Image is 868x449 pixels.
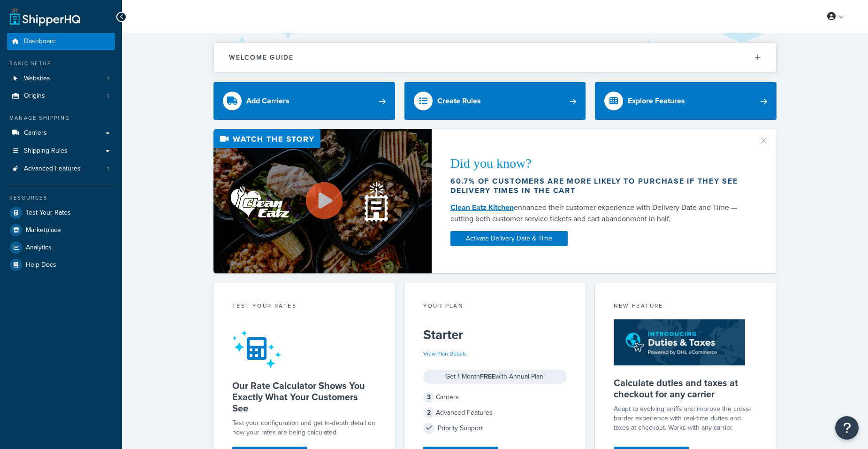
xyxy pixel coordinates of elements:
a: Activate Delivery Date & Time [450,231,568,246]
span: Analytics [26,244,52,252]
a: Help Docs [7,256,115,273]
span: Test Your Rates [26,209,71,217]
a: Marketplace [7,222,115,239]
div: Priority Support [423,422,567,435]
div: Your Plan [423,302,567,312]
div: Resources [7,194,115,202]
a: Carriers [7,124,115,142]
a: View Plan Details [423,349,467,358]
div: Manage Shipping [7,114,115,122]
span: Origins [24,92,45,100]
p: Adapt to evolving tariffs and improve the cross-border experience with real-time duties and taxes... [614,404,758,433]
a: Test Your Rates [7,204,115,221]
span: 1 [107,75,109,83]
div: Create Rules [437,94,481,108]
div: New Feature [614,302,758,312]
img: Video thumbnail [213,129,432,273]
div: Advanced Features [423,406,567,419]
div: Basic Setup [7,60,115,68]
a: Shipping Rules [7,142,115,160]
a: Explore Features [595,82,777,120]
span: Carriers [24,129,47,137]
a: Origins1 [7,87,115,105]
div: Add Carriers [246,94,289,108]
li: Advanced Features [7,160,115,178]
div: Explore Features [628,94,685,108]
span: Advanced Features [24,165,81,173]
strong: FREE [480,372,495,381]
span: Websites [24,75,50,83]
span: 1 [107,165,109,173]
a: Advanced Features1 [7,160,115,178]
button: Open Resource Center [835,416,859,440]
h5: Our Rate Calculator Shows You Exactly What Your Customers See [232,380,376,414]
div: Test your configuration and get in-depth detail on how your rates are being calculated. [232,418,376,437]
div: Carriers [423,391,567,404]
span: 2 [423,407,434,418]
span: Shipping Rules [24,147,68,155]
h5: Starter [423,327,567,342]
li: Websites [7,70,115,87]
span: 3 [423,392,434,403]
a: Clean Eatz Kitchen [450,202,514,213]
a: Add Carriers [213,82,395,120]
a: Analytics [7,239,115,256]
h2: Welcome Guide [229,54,294,61]
li: Origins [7,87,115,105]
div: 60.7% of customers are more likely to purchase if they see delivery times in the cart [450,177,747,195]
div: Test your rates [232,302,376,312]
span: Dashboard [24,38,56,46]
button: Welcome Guide [214,43,776,72]
span: Help Docs [26,261,56,269]
div: Get 1 Month with Annual Plan! [423,370,567,384]
span: 1 [107,92,109,100]
h5: Calculate duties and taxes at checkout for any carrier [614,377,758,400]
a: Dashboard [7,33,115,50]
div: Did you know? [450,157,747,170]
a: Create Rules [404,82,586,120]
span: Marketplace [26,226,61,234]
a: Websites1 [7,70,115,87]
div: enhanced their customer experience with Delivery Date and Time — cutting both customer service ti... [450,202,747,224]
